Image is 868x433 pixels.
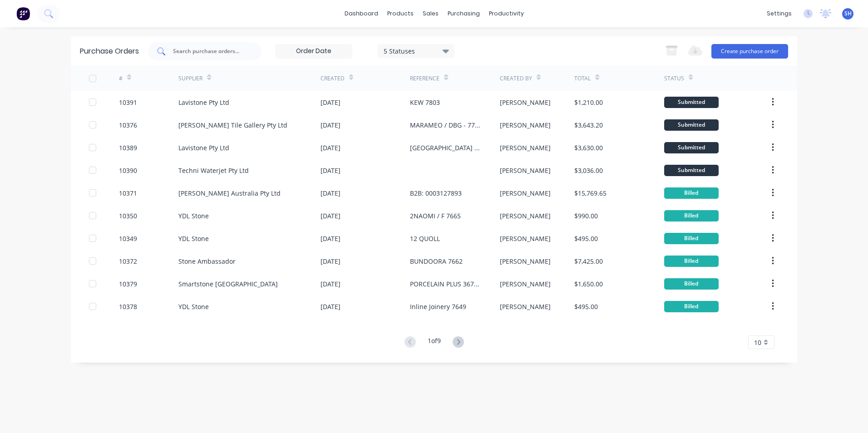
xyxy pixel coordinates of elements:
div: $3,036.00 [574,166,603,175]
div: Submitted [664,97,719,108]
input: Search purchase orders... [172,47,247,56]
div: [DATE] [321,256,340,266]
div: $3,630.00 [574,143,603,153]
div: 10371 [119,188,137,198]
div: 10376 [119,120,137,130]
div: purchasing [443,7,484,20]
div: Inline Joinery 7649 [410,302,466,311]
div: 10391 [119,98,137,107]
div: Reference [410,74,439,83]
div: Billed [664,301,719,312]
div: [PERSON_NAME] [500,166,551,175]
div: productivity [484,7,528,20]
div: [DATE] [321,234,340,243]
div: [PERSON_NAME] Tile Gallery Pty Ltd [178,120,287,130]
div: Billed [664,210,719,221]
div: [DATE] [321,302,340,311]
div: 10372 [119,256,137,266]
div: 1 of 9 [428,336,441,349]
div: Submitted [664,119,719,131]
div: 10379 [119,279,137,289]
div: [DATE] [321,120,340,130]
div: $495.00 [574,302,598,311]
span: SH [844,10,852,18]
div: 10390 [119,166,137,175]
div: [PERSON_NAME] [500,120,551,130]
div: [PERSON_NAME] [500,234,551,243]
div: 12 QUOLL [410,234,440,243]
div: Supplier [178,74,202,83]
div: [GEOGRAPHIC_DATA] 7704 [410,143,481,153]
div: Lavistone Pty Ltd [178,143,229,153]
div: YDL Stone [178,302,209,311]
div: $15,769.65 [574,188,607,198]
input: Order Date [276,44,352,58]
div: Created [321,74,345,83]
div: 10349 [119,234,137,243]
div: 10350 [119,211,137,221]
div: Techni Waterjet Pty Ltd [178,166,249,175]
div: PORCELAIN PLUS 367997 [410,279,481,289]
div: KEW 7803 [410,98,440,107]
div: 2NAOMI / F 7665 [410,211,461,221]
div: Purchase Orders [80,46,139,57]
div: [PERSON_NAME] [500,143,551,153]
div: [PERSON_NAME] Australia Pty Ltd [178,188,281,198]
div: Submitted [664,142,719,153]
div: Billed [664,233,719,244]
div: Submitted [664,165,719,176]
div: $7,425.00 [574,256,603,266]
div: Stone Ambassador [178,256,236,266]
div: Status [664,74,684,83]
div: Billed [664,256,719,267]
div: $495.00 [574,234,598,243]
div: Lavistone Pty Ltd [178,98,229,107]
div: 5 Statuses [384,46,449,55]
div: Billed [664,278,719,290]
div: [PERSON_NAME] [500,211,551,221]
div: Total [574,74,591,83]
div: Billed [664,187,719,199]
div: [DATE] [321,98,340,107]
button: Create purchase order [711,44,788,59]
div: $1,210.00 [574,98,603,107]
div: [PERSON_NAME] [500,188,551,198]
div: YDL Stone [178,234,209,243]
div: BUNDOORA 7662 [410,256,463,266]
a: dashboard [340,7,383,20]
div: [PERSON_NAME] [500,98,551,107]
div: [DATE] [321,211,340,221]
div: [DATE] [321,166,340,175]
div: Created By [500,74,532,83]
div: Smartstone [GEOGRAPHIC_DATA] [178,279,278,289]
div: # [119,74,123,83]
div: YDL Stone [178,211,209,221]
div: [PERSON_NAME] [500,256,551,266]
div: [DATE] [321,143,340,153]
div: 10378 [119,302,137,311]
div: [PERSON_NAME] [500,302,551,311]
div: $3,643.20 [574,120,603,130]
div: $990.00 [574,211,598,221]
span: 10 [754,338,761,347]
div: settings [762,7,796,20]
div: MARAMEO / DBG - 7752 [410,120,481,130]
img: Factory [16,7,30,20]
div: sales [418,7,443,20]
div: B2B: 0003127893 [410,188,462,198]
div: [PERSON_NAME] [500,279,551,289]
div: [DATE] [321,188,340,198]
div: 10389 [119,143,137,153]
div: $1,650.00 [574,279,603,289]
div: products [383,7,418,20]
div: [DATE] [321,279,340,289]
